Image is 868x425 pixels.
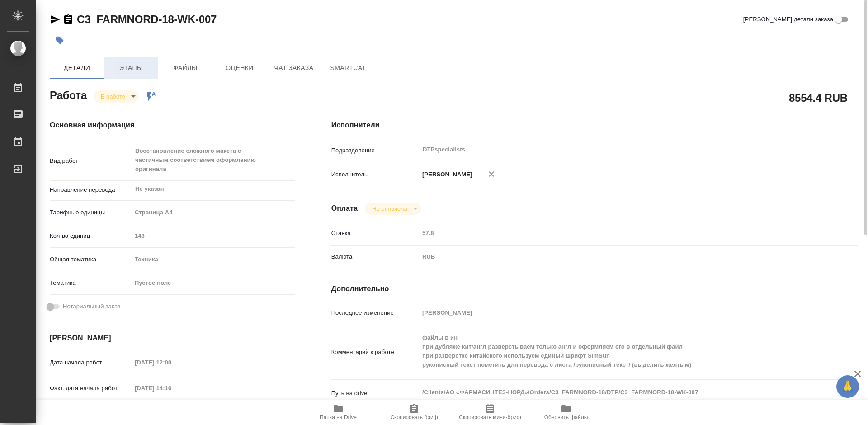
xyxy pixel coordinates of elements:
[459,414,521,420] span: Скопировать мини-бриф
[50,30,70,50] button: Добавить тэг
[331,203,358,214] h4: Оплата
[50,156,132,165] p: Вид работ
[419,249,814,264] div: RUB
[331,120,858,131] h4: Исполнители
[528,400,604,425] button: Обновить файлы
[419,330,814,373] textarea: файлы в ин при дубляже кит/англ разверстываем только англ и оформляем его в отдельный файл при ра...
[331,146,419,155] p: Подразделение
[98,93,128,100] button: В работе
[331,389,419,398] p: Путь на drive
[94,90,139,103] div: В работе
[331,229,419,238] p: Ставка
[109,62,153,74] span: Этапы
[50,384,132,393] p: Факт. дата начала работ
[300,400,376,425] button: Папка на Drive
[320,414,357,420] span: Папка на Drive
[419,385,814,400] textarea: /Clients/АО «ФАРМАСИНТЕЗ-НОРД»/Orders/C3_FARMNORD-18/DTP/C3_FARMNORD-18-WK-007
[390,414,438,420] span: Скопировать бриф
[63,302,120,311] span: Нотариальный заказ
[132,252,295,267] div: Техника
[132,205,295,220] div: Страница А4
[331,308,419,317] p: Последнее изменение
[164,62,207,74] span: Файлы
[419,227,814,240] input: Пустое поле
[218,62,261,74] span: Оценки
[132,382,211,395] input: Пустое поле
[789,90,848,105] h2: 8554.4 RUB
[326,62,370,74] span: SmartCat
[50,14,61,25] button: Скопировать ссылку для ЯМессенджера
[50,333,295,344] h4: [PERSON_NAME]
[331,252,419,261] p: Валюта
[63,14,74,25] button: Скопировать ссылку
[77,13,217,25] a: C3_FARMNORD-18-WK-007
[55,62,99,74] span: Детали
[836,375,859,398] button: 🙏
[50,120,295,131] h4: Основная информация
[743,15,833,24] span: [PERSON_NAME] детали заказа
[331,170,419,179] p: Исполнитель
[132,356,211,369] input: Пустое поле
[544,414,588,420] span: Обновить файлы
[50,208,132,217] p: Тарифные единицы
[840,377,855,396] span: 🙏
[132,275,295,291] div: Пустое поле
[376,400,452,425] button: Скопировать бриф
[369,205,410,212] button: Не оплачена
[331,348,419,357] p: Комментарий к работе
[272,62,316,74] span: Чат заказа
[50,279,132,288] p: Тематика
[135,279,284,288] div: Пустое поле
[419,306,814,319] input: Пустое поле
[452,400,528,425] button: Скопировать мини-бриф
[50,86,87,103] h2: Работа
[331,283,858,294] h4: Дополнительно
[50,255,132,264] p: Общая тематика
[50,185,132,194] p: Направление перевода
[132,229,295,242] input: Пустое поле
[365,203,420,215] div: В работе
[50,231,132,241] p: Кол-во единиц
[50,358,132,367] p: Дата начала работ
[419,170,472,179] p: [PERSON_NAME]
[481,164,501,184] button: Удалить исполнителя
